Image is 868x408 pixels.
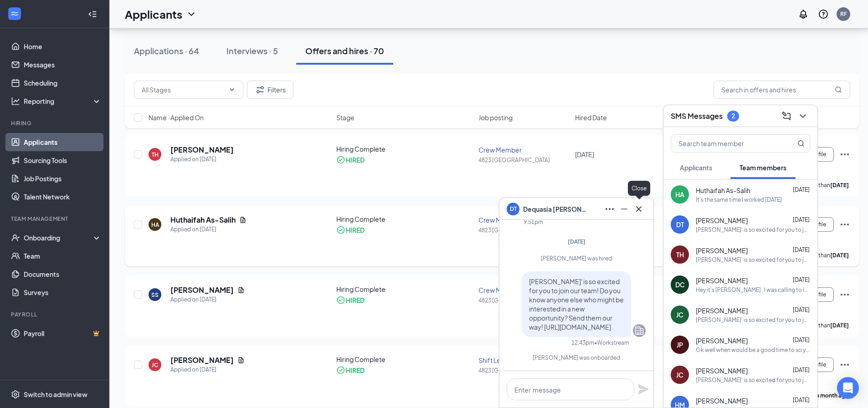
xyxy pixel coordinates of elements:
svg: MagnifyingGlass [797,140,805,147]
div: Applied on [DATE] [170,225,247,234]
span: [DATE] [793,246,810,253]
div: [PERSON_NAME]' is so excited for you to join our team! Do you know anyone else who might be inter... [696,256,810,264]
div: [PERSON_NAME] was onboarded [507,354,646,362]
a: Applicants [24,133,102,151]
svg: QuestionInfo [818,9,829,20]
div: [PERSON_NAME] was hired [507,255,646,262]
button: ComposeMessage [779,109,794,123]
svg: Ellipses [839,149,850,160]
span: [DATE] [793,216,810,223]
button: Ellipses [602,202,617,216]
div: Applied on [DATE] [170,295,245,304]
div: JC [676,310,683,319]
div: Hiring Complete [336,144,473,153]
a: Team [24,247,102,265]
span: • Workstream [594,339,629,347]
div: HIRED [346,155,365,164]
a: Messages [24,56,102,74]
span: Job posting [478,113,513,122]
input: Search in offers and hires [714,81,850,99]
input: Search team member [671,135,779,152]
svg: ComposeMessage [781,111,792,122]
div: JC [152,361,158,369]
div: JC [676,370,683,379]
span: [DATE] [793,186,810,193]
div: 9:51pm [524,218,543,226]
span: Applicants [680,163,712,172]
span: [DATE] [575,150,594,158]
a: Surveys [24,283,102,301]
b: [DATE] [830,182,849,189]
svg: Ellipses [604,204,615,214]
div: 4823 [GEOGRAPHIC_DATA] [478,226,570,234]
h1: Applicants [125,6,182,22]
svg: ChevronDown [228,86,236,93]
button: Cross [632,202,646,216]
span: Name · Applied On [149,113,204,122]
div: 12:43pm [571,339,594,347]
div: HA [151,221,159,229]
svg: Cross [633,204,644,214]
div: Hiring Complete [336,214,473,224]
h3: SMS Messages [671,111,723,121]
svg: Document [239,216,247,224]
div: TH [676,250,684,259]
svg: CheckmarkCircle [336,366,345,375]
svg: Notifications [798,9,809,20]
span: Stage [336,113,354,122]
svg: Company [634,325,645,336]
div: HA [675,190,684,199]
div: Hiring [11,119,100,127]
svg: Plane [638,384,649,395]
div: Interviews · 5 [226,45,278,56]
h5: Huthaifah As-Salih [170,215,236,225]
span: [DATE] [793,306,810,313]
button: Minimize [617,202,632,216]
svg: Minimize [619,204,630,214]
svg: Collapse [88,10,97,19]
span: [PERSON_NAME] [696,366,748,375]
svg: Ellipses [839,219,850,230]
svg: CheckmarkCircle [336,155,345,164]
span: [DATE] [568,238,586,245]
span: [PERSON_NAME] [696,276,748,285]
b: [DATE] [830,322,849,329]
b: a month ago [816,392,849,399]
svg: WorkstreamLogo [10,9,19,18]
a: Scheduling [24,74,102,92]
div: [PERSON_NAME]' is so excited for you to join our team! Do you know anyone else who might be inter... [696,316,810,324]
svg: CheckmarkCircle [336,296,345,305]
span: [PERSON_NAME]' is so excited for you to join our team! Do you know anyone else who might be inter... [529,277,624,331]
div: Ok well when would be a good time to so you might can help me out with the rest of the paperwork ... [696,346,810,354]
div: Crew Member [478,215,570,224]
a: PayrollCrown [24,324,102,342]
svg: Settings [11,390,20,399]
div: JP [677,340,683,349]
button: ChevronDown [796,109,810,123]
div: Crew Member [478,145,570,154]
span: Team members [740,163,786,172]
svg: Document [237,357,245,364]
div: Offers and hires · 70 [305,45,384,56]
svg: ChevronDown [797,111,808,122]
span: [PERSON_NAME] [696,246,748,255]
div: DC [675,280,685,289]
svg: ChevronDown [186,9,197,20]
div: HIRED [346,225,365,235]
div: Hey it's [PERSON_NAME] , I was calling to let you know I locked my keys in my car [696,286,810,294]
div: Hiring Complete [336,285,473,294]
div: 4823 [GEOGRAPHIC_DATA] [478,156,570,164]
div: Team Management [11,215,100,223]
a: Documents [24,265,102,283]
div: Hiring Complete [336,355,473,364]
div: Payroll [11,311,100,318]
div: HIRED [346,296,365,305]
a: Talent Network [24,188,102,206]
span: [DATE] [793,367,810,373]
div: Applied on [DATE] [170,365,245,374]
div: Shift Leader [478,356,570,365]
span: Hired Date [575,113,607,122]
span: Huthaifah As-Salih [696,186,750,195]
span: [DATE] [793,397,810,403]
